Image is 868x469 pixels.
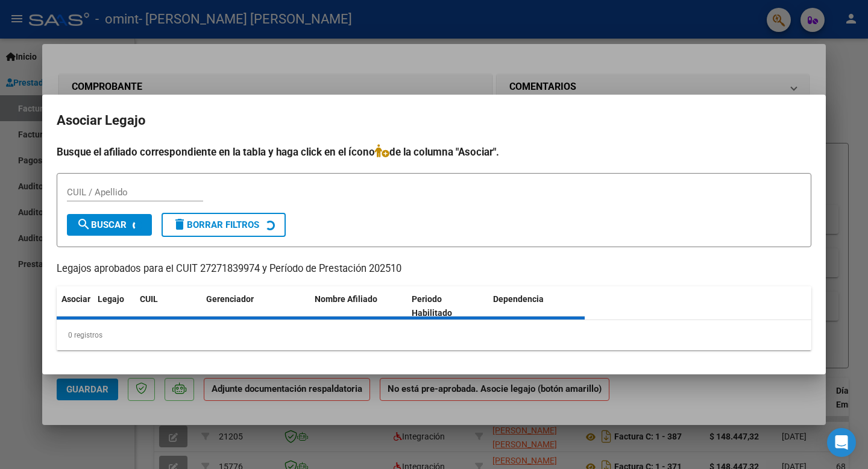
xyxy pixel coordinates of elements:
div: Open Intercom Messenger [827,428,856,457]
button: Borrar Filtros [162,213,286,237]
div: 0 registros [57,320,811,350]
span: Legajo [98,294,124,304]
span: Borrar Filtros [172,219,259,230]
span: CUIL [140,294,158,304]
datatable-header-cell: Periodo Habilitado [407,286,488,326]
span: Nombre Afiliado [315,294,377,304]
datatable-header-cell: Dependencia [488,286,585,326]
h4: Busque el afiliado correspondiente en la tabla y haga click en el ícono de la columna "Asociar". [57,144,811,160]
datatable-header-cell: CUIL [135,286,201,326]
span: Dependencia [493,294,544,304]
span: Asociar [61,294,90,304]
h2: Asociar Legajo [57,109,811,132]
span: Periodo Habilitado [412,294,452,318]
span: Buscar [77,219,127,230]
datatable-header-cell: Legajo [93,286,135,326]
mat-icon: delete [172,217,187,231]
span: Gerenciador [206,294,254,304]
mat-icon: search [77,217,91,231]
datatable-header-cell: Gerenciador [201,286,310,326]
p: Legajos aprobados para el CUIT 27271839974 y Período de Prestación 202510 [57,262,811,277]
datatable-header-cell: Nombre Afiliado [310,286,407,326]
button: Buscar [67,214,152,236]
datatable-header-cell: Asociar [57,286,93,326]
